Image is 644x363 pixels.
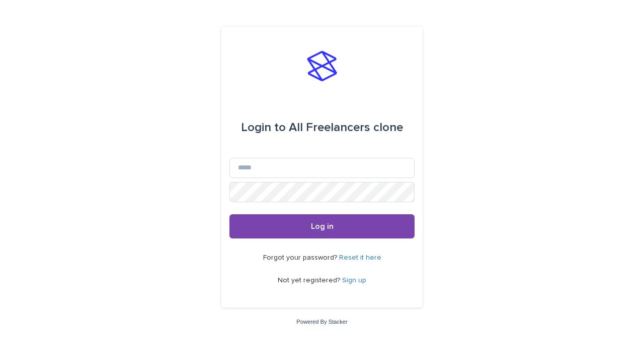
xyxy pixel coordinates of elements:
[278,277,342,284] span: Not yet registered?
[241,113,403,142] div: All Freelancers clone
[296,319,347,325] a: Powered By Stacker
[307,51,337,81] img: stacker-logo-s-only.png
[342,277,366,284] a: Sign up
[241,122,286,134] span: Login to
[339,254,381,261] a: Reset it here
[311,222,334,230] span: Log in
[263,254,339,261] span: Forgot your password?
[229,214,415,238] button: Log in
